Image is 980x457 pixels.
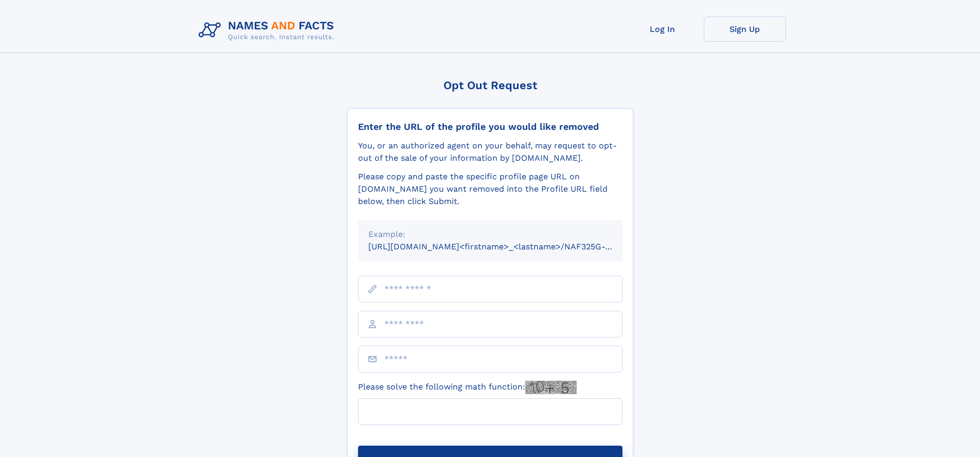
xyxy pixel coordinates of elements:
[368,242,642,251] small: [URL][DOMAIN_NAME]<firstname>_<lastname>/NAF325G-xxxxxxxx
[358,171,622,208] div: Please copy and paste the specific profile page URL on [DOMAIN_NAME] you want removed into the Pr...
[358,121,622,132] div: Enter the URL of the profile you would like removed
[358,381,577,394] label: Please solve the following math function:
[358,140,622,164] div: You, or an authorized agent on your behalf, may request to opt-out of the sale of your informatio...
[368,228,612,241] div: Example:
[347,79,633,92] div: Opt Out Request
[194,16,343,44] img: Logo Names and Facts
[704,16,786,42] a: Sign Up
[621,16,704,42] a: Log In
